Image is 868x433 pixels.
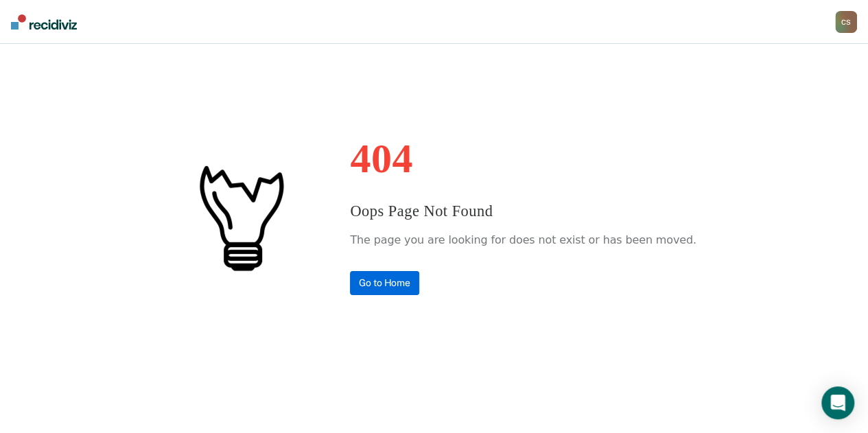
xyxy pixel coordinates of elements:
[821,386,854,419] div: Open Intercom Messenger
[835,11,857,33] button: CS
[835,11,857,33] div: C S
[350,200,696,223] h3: Oops Page Not Found
[350,271,419,295] a: Go to Home
[172,148,309,285] img: #
[350,230,696,250] p: The page you are looking for does not exist or has been moved.
[350,138,696,179] h1: 404
[11,14,77,30] img: Recidiviz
